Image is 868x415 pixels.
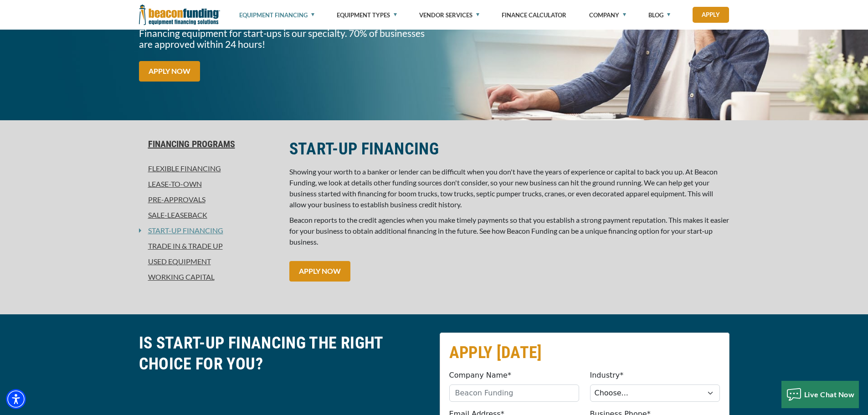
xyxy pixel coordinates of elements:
[449,370,511,381] label: Company Name*
[804,390,855,399] span: Live Chat Now
[139,163,278,174] a: Flexible Financing
[693,7,729,23] a: Apply
[590,370,624,381] label: Industry*
[449,342,720,363] h2: APPLY [DATE]
[139,61,200,82] a: APPLY NOW
[141,225,223,236] a: Start-Up Financing
[139,256,278,267] a: Used Equipment
[139,333,429,374] h2: IS START-UP FINANCING THE RIGHT CHOICE FOR YOU?
[139,179,278,190] a: Lease-To-Own
[289,261,350,282] a: APPLY NOW
[289,138,729,159] h2: START-UP FINANCING
[289,215,729,246] span: Beacon reports to the credit agencies when you make timely payments so that you establish a stron...
[139,194,278,205] a: Pre-approvals
[139,272,278,282] a: Working Capital
[449,384,579,402] input: Beacon Funding
[139,138,278,149] a: Financing Programs
[139,28,429,50] p: Financing equipment for start-ups is our specialty. 70% of businesses are approved within 24 hours!
[289,167,718,209] span: Showing your worth to a banker or lender can be difficult when you don't have the years of experi...
[139,241,278,251] a: Trade In & Trade Up
[6,389,26,409] div: Accessibility Menu
[139,210,278,220] a: Sale-Leaseback
[781,381,859,408] button: Live Chat Now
